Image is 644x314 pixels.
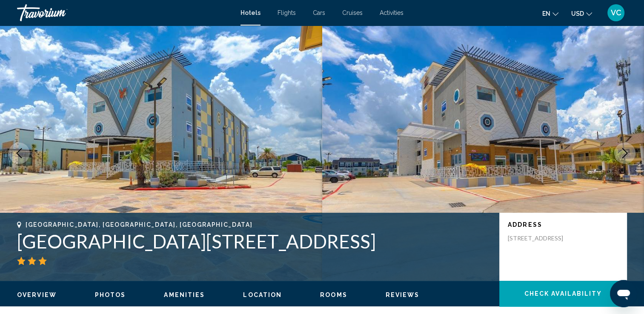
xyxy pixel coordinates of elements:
[571,10,584,17] span: USD
[508,234,576,242] p: [STREET_ADDRESS]
[278,9,296,16] a: Flights
[542,7,558,20] button: Change language
[17,4,232,21] a: Travorium
[571,7,592,20] button: Change currency
[542,10,550,17] span: en
[499,281,627,306] button: Check Availability
[614,143,635,164] button: Next image
[9,143,30,164] button: Previous image
[17,291,57,299] button: Overview
[164,291,205,299] button: Amenities
[611,9,621,17] span: VC
[605,4,627,22] button: User Menu
[508,221,618,228] p: Address
[240,9,260,16] a: Hotels
[243,291,282,299] button: Location
[26,221,252,228] span: [GEOGRAPHIC_DATA], [GEOGRAPHIC_DATA], [GEOGRAPHIC_DATA]
[610,280,637,307] iframe: Button to launch messaging window
[380,9,404,16] a: Activities
[524,291,602,297] span: Check Availability
[17,230,491,252] h1: [GEOGRAPHIC_DATA][STREET_ADDRESS]
[386,291,420,299] button: Reviews
[342,9,363,16] a: Cruises
[320,291,347,299] button: Rooms
[95,291,126,299] button: Photos
[313,9,325,16] a: Cars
